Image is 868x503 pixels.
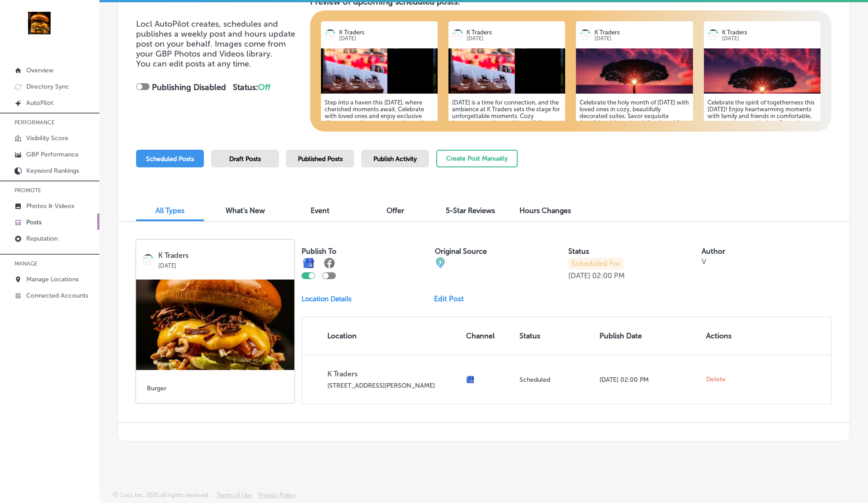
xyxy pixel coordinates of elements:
p: V [702,257,706,266]
span: Scheduled Posts [146,155,194,163]
span: Publish Activity [373,155,417,163]
img: 1747926154fe57cc8b-57be-44a2-a929-fccabb4b2e4d_2025-05-22.png [448,48,565,94]
a: Terms of Use [217,492,251,503]
h5: Celebrate the holy month of [DATE] with loved ones in cozy, beautifully decorated suites. Savor e... [580,99,689,174]
p: K Traders [467,29,561,36]
label: Author [702,247,725,256]
span: You can edit posts at any time. [136,59,251,69]
img: logo [142,254,154,266]
a: Edit Post [434,294,471,303]
img: cba84b02adce74ede1fb4a8549a95eca.png [435,257,446,268]
span: Published Posts [298,155,343,163]
th: Status [516,317,596,355]
h5: Celebrate the spirit of togetherness this [DATE]! Enjoy heartwarming moments with family and frie... [708,99,817,174]
p: [DATE] [722,36,817,42]
span: Offer [387,206,404,215]
p: Keyword Rankings [26,167,79,175]
img: logo [452,29,463,41]
p: Scheduled [519,376,592,384]
p: K Traders [339,29,434,36]
a: Privacy Policy [258,492,296,503]
p: [STREET_ADDRESS][PERSON_NAME] [327,382,459,389]
img: logo [325,29,336,41]
img: 1751980926f697749b-cc75-4d6e-b003-5b8ee1acef79_2025-05-22.png [321,48,438,94]
p: Directory Sync [26,83,69,90]
span: Delete [706,375,726,384]
p: GBP Performance [26,151,79,158]
h5: [DATE] is a time for connection, and the ambience at K Traders sets the stage for unforgettable m... [452,99,561,174]
p: [DATE] [467,36,561,42]
img: 549de076-2c16-48c5-aff9-fe0551944c6d278044108_140003795218032_8071878743168997487_n.jpg [136,280,294,370]
label: Status [568,247,589,256]
p: K Traders [158,251,288,260]
th: Publish Date [596,317,703,355]
p: K Traders [722,29,817,36]
p: 02:00 PM [592,271,625,280]
label: Publish To [302,247,336,256]
th: Channel [462,317,516,355]
p: K Traders [327,370,459,378]
img: 236f6248-51d4-441f-81ca-bd39460844ec278044108_140003795218032_8071878743168997487_n.jpg [14,12,64,34]
th: Location [302,317,462,355]
span: Draft Posts [229,155,261,163]
span: All Types [156,206,184,215]
strong: Status: [233,82,270,92]
span: Off [258,82,270,92]
h5: Step into a haven this [DATE], where cherished moments await. Celebrate with loved ones and enjoy... [325,99,434,180]
p: Connected Accounts [26,292,88,299]
p: K Traders [594,29,689,36]
p: [DATE] 02:00 PM [599,376,699,384]
p: [DATE] [594,36,689,42]
span: What's New [226,206,265,215]
p: Visibility Score [26,134,68,142]
p: [DATE] [568,271,590,280]
span: 5-Star Reviews [446,206,495,215]
strong: Publishing Disabled [152,82,226,92]
p: Overview [26,66,53,74]
span: Locl AutoPilot creates, schedules and publishes a weekly post and hours update post on your behal... [136,19,295,59]
img: logo [580,29,591,41]
p: Locl, Inc. 2025 all rights reserved. [121,492,210,498]
p: Scheduled For [568,257,623,270]
p: Location Details [302,295,352,303]
p: [DATE] [158,260,288,269]
img: 17561392543c2f0671-340b-4284-9401-b7b8a089282d_2025-08-21.png [576,48,693,94]
p: Posts [26,218,42,226]
h5: Burger [147,384,283,392]
p: AutoPilot [26,99,53,107]
img: 175626276312a703bc-fc76-48f2-91fe-b26c94f07ec5_2025-08-26.png [704,48,821,94]
p: Manage Locations [26,275,79,283]
button: Create Post Manually [436,150,518,167]
p: Reputation [26,235,58,242]
span: Event [311,206,330,215]
th: Actions [703,317,745,355]
img: logo [708,29,719,41]
label: Original Source [435,247,487,256]
span: Hours Changes [519,206,571,215]
p: Photos & Videos [26,202,74,210]
p: [DATE] [339,36,434,42]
